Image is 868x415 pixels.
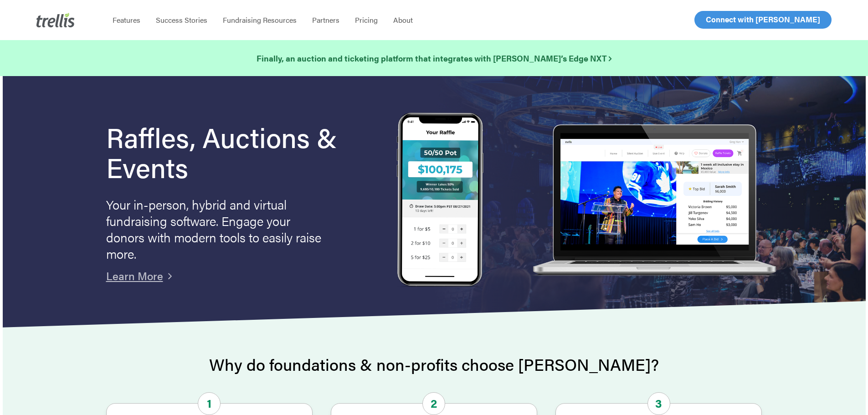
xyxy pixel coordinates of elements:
a: Success Stories [148,15,215,25]
span: Success Stories [156,15,207,25]
span: 2 [422,392,445,415]
span: 1 [198,392,221,415]
a: Fundraising Resources [215,15,304,25]
a: Pricing [347,15,385,25]
p: Your in-person, hybrid and virtual fundraising software. Engage your donors with modern tools to ... [106,196,325,261]
a: Connect with [PERSON_NAME] [694,11,832,29]
span: About [393,15,413,25]
a: Finally, an auction and ticketing platform that integrates with [PERSON_NAME]’s Edge NXT [257,52,611,65]
img: rafflelaptop_mac_optim.png [528,124,780,277]
span: Partners [312,15,339,25]
span: Connect with [PERSON_NAME] [706,14,820,25]
span: 3 [647,392,670,415]
a: About [385,15,421,25]
strong: Finally, an auction and ticketing platform that integrates with [PERSON_NAME]’s Edge NXT [257,52,611,64]
a: Learn More [106,268,163,283]
span: Pricing [355,15,378,25]
img: Trellis Raffles, Auctions and Event Fundraising [397,113,483,289]
h1: Raffles, Auctions & Events [106,122,362,182]
span: Fundraising Resources [223,15,297,25]
h2: Why do foundations & non-profits choose [PERSON_NAME]? [106,355,762,374]
a: Features [105,15,148,25]
a: Partners [304,15,347,25]
img: Trellis [36,13,75,27]
span: Features [113,15,140,25]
